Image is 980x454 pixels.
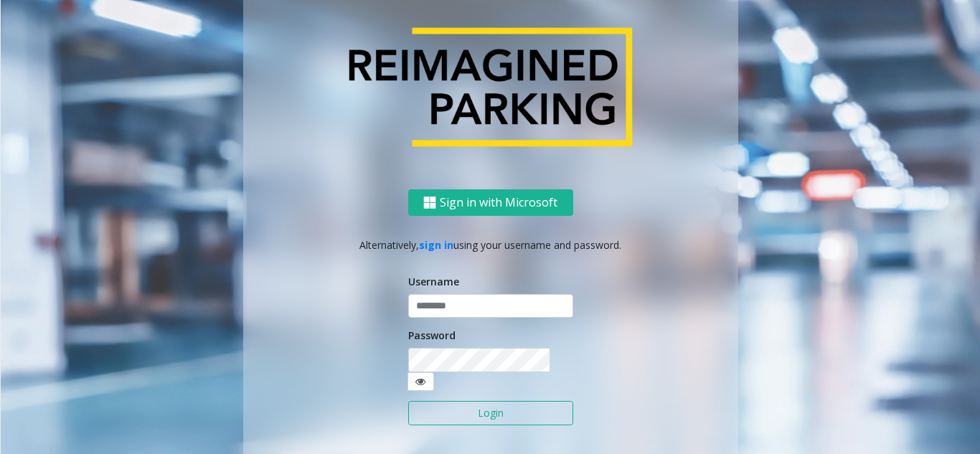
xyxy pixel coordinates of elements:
[408,189,573,216] button: Sign in with Microsoft
[408,274,459,289] label: Username
[408,401,573,425] button: Login
[408,328,456,343] label: Password
[419,238,453,252] a: sign in
[258,237,724,252] p: Alternatively, using your username and password.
